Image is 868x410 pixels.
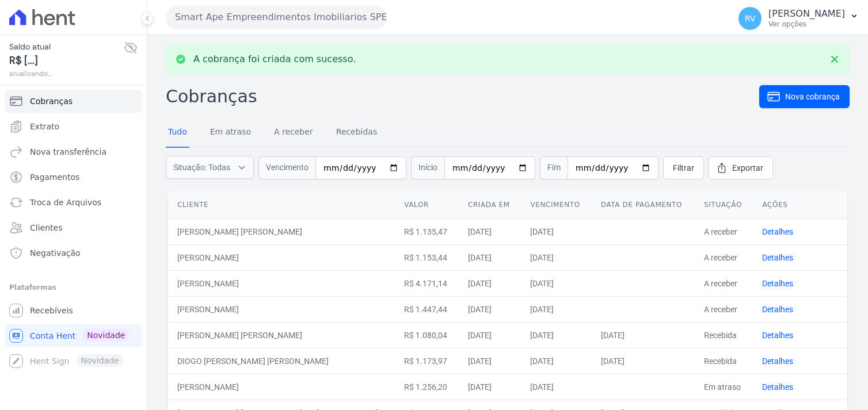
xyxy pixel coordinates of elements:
[30,171,79,183] span: Pagamentos
[30,330,75,342] span: Conta Hent
[9,41,124,53] span: Saldo atual
[695,322,753,348] td: Recebida
[521,219,591,244] td: [DATE]
[82,329,130,342] span: Novidade
[395,374,459,400] td: R$ 1.256,20
[768,8,845,20] p: [PERSON_NAME]
[695,270,753,296] td: A receber
[5,216,142,239] a: Clientes
[695,348,753,374] td: Recebida
[5,166,142,189] a: Pagamentos
[30,247,81,259] span: Negativação
[395,322,459,348] td: R$ 1.080,04
[168,244,395,270] td: [PERSON_NAME]
[258,156,315,179] span: Vencimento
[5,191,142,214] a: Troca de Arquivos
[521,191,591,219] th: Vencimento
[9,281,138,294] div: Plataformas
[30,95,73,107] span: Cobranças
[459,244,521,270] td: [DATE]
[166,6,387,29] button: Smart Ape Empreendimentos Imobiliarios SPE LTDA
[395,348,459,374] td: R$ 1.173,97
[762,305,793,314] a: Detalhes
[762,357,793,366] a: Detalhes
[695,296,753,322] td: A receber
[459,374,521,400] td: [DATE]
[395,244,459,270] td: R$ 1.153,44
[768,20,845,29] p: Ver opções
[395,296,459,322] td: R$ 1.447,44
[166,118,189,148] a: Tudo
[695,374,753,400] td: Em atraso
[9,53,124,68] span: R$ [...]
[334,118,380,148] a: Recebidas
[521,296,591,322] td: [DATE]
[673,162,694,174] span: Filtrar
[395,191,459,219] th: Valor
[459,348,521,374] td: [DATE]
[5,242,142,265] a: Negativação
[695,191,753,219] th: Situação
[459,270,521,296] td: [DATE]
[521,270,591,296] td: [DATE]
[732,162,763,174] span: Exportar
[521,244,591,270] td: [DATE]
[521,374,591,400] td: [DATE]
[9,68,124,79] span: atualizando...
[173,162,230,173] span: Situação: Todas
[459,322,521,348] td: [DATE]
[168,374,395,400] td: [PERSON_NAME]
[762,253,793,262] a: Detalhes
[5,299,142,322] a: Recebíveis
[459,296,521,322] td: [DATE]
[709,156,773,179] a: Exportar
[168,296,395,322] td: [PERSON_NAME]
[168,348,395,374] td: DIOGO [PERSON_NAME] [PERSON_NAME]
[5,115,142,138] a: Extrato
[521,348,591,374] td: [DATE]
[592,322,695,348] td: [DATE]
[168,219,395,244] td: [PERSON_NAME] [PERSON_NAME]
[663,156,704,179] a: Filtrar
[272,118,315,148] a: A receber
[459,219,521,244] td: [DATE]
[9,90,138,373] nav: Sidebar
[168,322,395,348] td: [PERSON_NAME] [PERSON_NAME]
[193,53,356,65] p: A cobrança foi criada com sucesso.
[5,140,142,163] a: Nova transferência
[745,14,756,22] span: RV
[30,146,106,158] span: Nova transferência
[762,227,793,236] a: Detalhes
[695,244,753,270] td: A receber
[592,348,695,374] td: [DATE]
[521,322,591,348] td: [DATE]
[5,324,142,347] a: Conta Hent Novidade
[729,2,868,35] button: RV [PERSON_NAME] Ver opções
[30,305,73,316] span: Recebíveis
[592,191,695,219] th: Data de pagamento
[168,191,395,219] th: Cliente
[762,279,793,288] a: Detalhes
[166,83,759,109] h2: Cobranças
[762,331,793,340] a: Detalhes
[540,156,568,179] span: Fim
[166,156,254,179] button: Situação: Todas
[395,270,459,296] td: R$ 4.171,14
[168,270,395,296] td: [PERSON_NAME]
[411,156,444,179] span: Início
[762,382,793,392] a: Detalhes
[30,121,59,132] span: Extrato
[759,85,850,108] a: Nova cobrança
[459,191,521,219] th: Criada em
[395,219,459,244] td: R$ 1.135,47
[695,219,753,244] td: A receber
[30,222,62,233] span: Clientes
[5,90,142,113] a: Cobranças
[785,91,840,102] span: Nova cobrança
[30,197,101,208] span: Troca de Arquivos
[753,191,847,219] th: Ações
[208,118,253,148] a: Em atraso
